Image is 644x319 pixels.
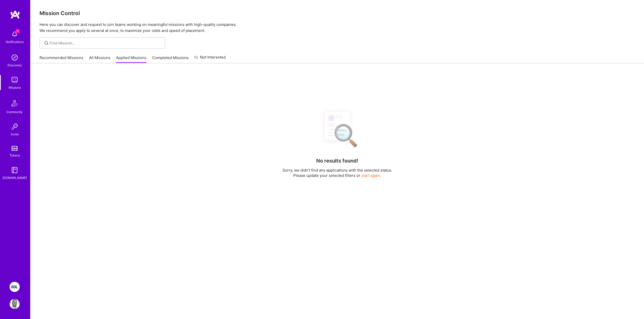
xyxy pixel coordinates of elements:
img: bell [10,29,20,39]
a: All Missions [89,55,110,63]
h4: No results found! [316,158,358,164]
img: discovery [10,52,20,63]
a: User Avatar [8,299,21,309]
button: start again [361,173,380,178]
img: User Avatar [10,299,20,309]
a: Recommended Missions [39,55,83,63]
img: tokens [12,146,18,151]
span: 1 [16,29,20,33]
p: Please update your selected filters or . [283,173,392,178]
a: Applied Missions [116,55,146,63]
div: Invite [11,132,19,137]
img: guide book [10,165,20,175]
img: teamwork [10,75,20,85]
a: ADL: Technology Modernization Sprint 1 [8,282,21,292]
p: Here you can discover and request to join teams working on meaningful missions with high-quality ... [39,22,635,34]
div: Missions [9,85,21,90]
h3: Mission Control [39,10,635,16]
input: Find Mission... [50,40,162,46]
img: ADL: Technology Modernization Sprint 1 [10,282,20,292]
p: Sorry, we didn't find any applications with the selected status. [283,168,392,173]
div: Tokens [10,153,20,158]
a: Completed Missions [152,55,189,63]
img: Invite [10,122,20,132]
img: No Results [316,107,359,151]
i: icon SearchGrey [44,40,49,46]
div: [DOMAIN_NAME] [3,175,27,180]
div: Notifications [6,39,24,44]
div: Community [7,109,23,115]
img: Community [9,97,21,109]
div: Discovery [8,63,22,68]
img: logo [10,10,20,19]
a: Not Interested [194,54,226,63]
